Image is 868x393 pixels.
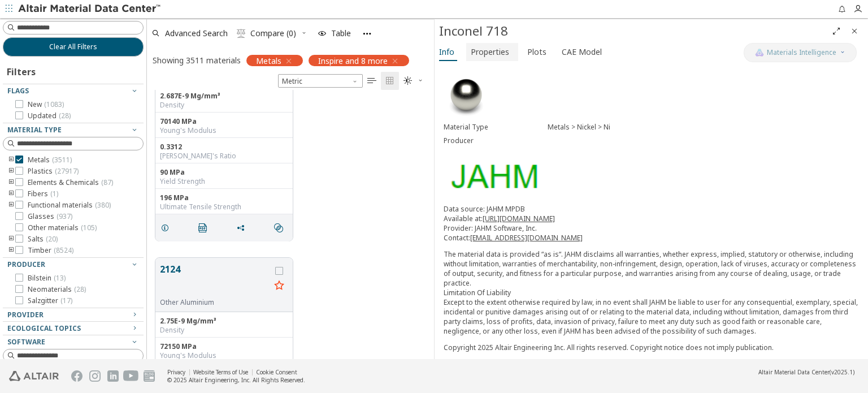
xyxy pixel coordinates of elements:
i: toogle group [7,189,15,198]
span: Plastics [28,167,79,176]
div: Density [160,326,288,335]
span: Glasses [28,212,72,221]
span: Elements & Chemicals [28,178,113,187]
span: ( 27917 ) [55,166,79,176]
a: [URL][DOMAIN_NAME] [483,214,555,223]
div: 70140 MPa [160,117,288,126]
span: Advanced Search [165,29,228,37]
span: ( 28 ) [59,111,71,120]
button: Ecological Topics [3,322,144,335]
img: Altair Engineering [9,371,59,381]
a: Cookie Consent [256,368,297,376]
span: Salzgitter [28,296,72,305]
a: [EMAIL_ADDRESS][DOMAIN_NAME] [470,233,583,243]
div: 90 MPa [160,168,288,177]
p: The material data is provided “as is“. JAHM disclaims all warranties, whether express, implied, s... [444,249,859,336]
span: New [28,100,64,109]
i:  [403,76,413,85]
i: toogle group [7,156,15,165]
i: toogle group [7,178,15,187]
button: 2124 [160,262,270,298]
span: ( 8524 ) [54,245,73,255]
div: Filters [3,57,41,84]
button: Share [231,217,255,239]
span: ( 17 ) [60,296,72,305]
div: 72150 MPa [160,342,288,351]
button: Favorite [270,277,288,295]
div: Yield Strength [160,177,288,186]
img: Logo - Provider [444,157,543,195]
span: CAE Model [562,43,602,61]
span: ( 28 ) [74,284,86,294]
span: Neomaterials [28,285,86,294]
span: Flags [7,86,29,96]
span: ( 1 ) [50,189,58,198]
div: Metals > Nickel > Ni [548,123,859,132]
a: Website Terms of Use [193,368,248,376]
span: Table [331,29,351,37]
img: Material Type Image [444,73,489,118]
span: Producer [7,260,45,269]
div: © 2025 Altair Engineering, Inc. All Rights Reserved. [167,376,305,384]
button: Close [845,22,863,40]
span: Info [439,43,454,61]
button: Theme [399,72,428,90]
div: grid [147,90,434,360]
span: Metals [256,55,281,66]
i: toogle group [7,235,15,244]
button: Provider [3,308,144,322]
i:  [274,223,283,232]
button: Full Screen [827,22,845,40]
span: Provider [7,310,44,319]
button: Software [3,335,144,349]
div: (v2025.1) [758,368,854,376]
div: Material Type [444,123,548,132]
img: AI Copilot [755,48,764,57]
button: Clear All Filters [3,37,144,57]
button: Producer [3,258,144,271]
div: 0.3312 [160,142,288,152]
span: Other materials [28,223,97,232]
span: Fibers [28,189,58,198]
span: ( 87 ) [101,178,113,187]
span: Compare (0) [250,29,296,37]
div: Other Aluminium [160,298,270,307]
span: Timber [28,246,73,255]
span: Materials Intelligence [767,48,836,57]
span: ( 20 ) [46,234,58,244]
span: Material Type [7,125,62,135]
span: ( 3511 ) [52,155,72,165]
button: Tile View [381,72,399,90]
div: Inconel 718 [439,22,827,40]
span: Functional materials [28,201,111,210]
div: Young's Modulus [160,351,288,360]
button: Similar search [269,217,293,239]
span: Clear All Filters [49,42,97,51]
span: Altair Material Data Center [758,368,830,376]
i: toogle group [7,167,15,176]
span: Metric [278,74,363,88]
div: Producer [444,136,548,145]
a: Privacy [167,368,185,376]
span: ( 1083 ) [44,100,64,109]
span: Inspire and 8 more [318,55,388,66]
p: Data source: JAHM MPDB Available at: Provider: JAHM Software, Inc. Contact: [444,204,859,243]
i: toogle group [7,246,15,255]
div: 2.75E-9 Mg/mm³ [160,317,288,326]
div: Showing 3511 materials [153,55,241,66]
span: Salts [28,235,58,244]
div: Young's Modulus [160,126,288,135]
span: Software [7,337,45,347]
span: Metals [28,156,72,165]
button: AI CopilotMaterials Intelligence [744,43,857,62]
span: ( 380 ) [95,200,111,210]
span: ( 937 ) [57,211,72,221]
i:  [237,29,246,38]
button: PDF Download [193,217,217,239]
i: toogle group [7,201,15,210]
i:  [385,76,394,85]
button: Table View [363,72,381,90]
div: 196 MPa [160,193,288,202]
button: Material Type [3,123,144,137]
span: Ecological Topics [7,323,81,333]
